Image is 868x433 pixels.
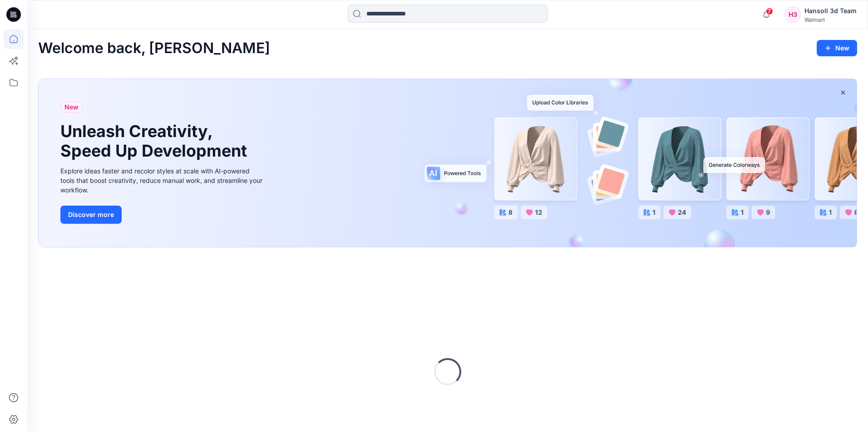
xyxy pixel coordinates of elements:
[804,5,857,16] div: Hansoll 3d Team
[60,206,122,224] button: Discover more
[817,40,857,56] button: New
[60,122,251,161] h1: Unleash Creativity, Speed Up Development
[766,8,773,15] span: 7
[60,206,265,224] a: Discover more
[784,6,801,23] div: H3
[64,102,79,113] span: New
[60,166,265,195] div: Explore ideas faster and recolor styles at scale with AI-powered tools that boost creativity, red...
[38,40,270,57] h2: Welcome back, [PERSON_NAME]
[804,16,857,23] div: Walmart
